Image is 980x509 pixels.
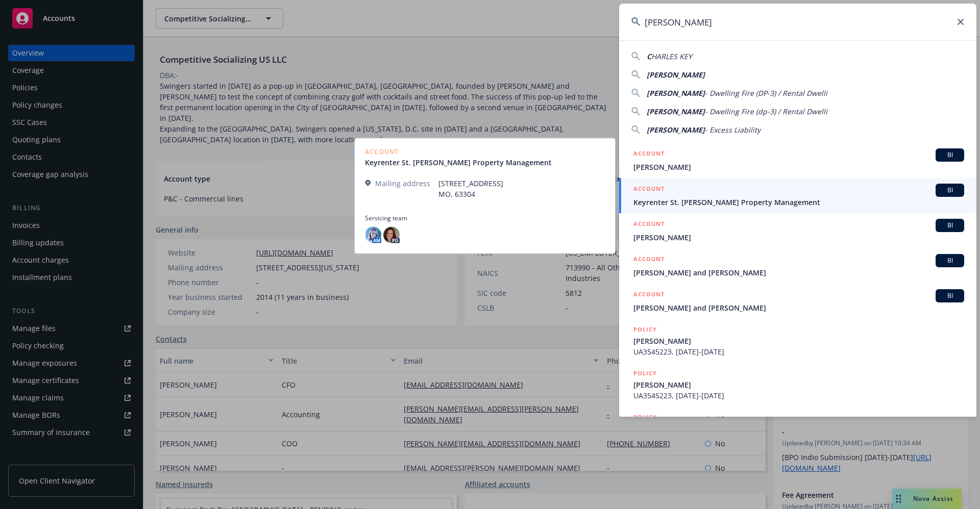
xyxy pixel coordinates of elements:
span: [PERSON_NAME] [647,107,705,116]
span: [PERSON_NAME] [647,70,705,80]
a: POLICY[PERSON_NAME]UA3545223, [DATE]-[DATE] [619,319,976,363]
span: BI [940,256,960,265]
a: ACCOUNTBI[PERSON_NAME] and [PERSON_NAME] [619,248,976,284]
h5: ACCOUNT [633,254,665,266]
span: [PERSON_NAME] [633,379,964,390]
span: [PERSON_NAME] [633,162,964,172]
a: ACCOUNTBI[PERSON_NAME] [619,213,976,248]
span: [PERSON_NAME] and [PERSON_NAME] [633,302,964,313]
span: - Dwelling Fire (dp-3) / Rental Dwelli [705,107,827,116]
h5: ACCOUNT [633,148,665,161]
h5: POLICY [633,368,657,378]
a: ACCOUNTBIKeyrenter St. [PERSON_NAME] Property Management [619,178,976,213]
a: POLICY [619,406,976,450]
a: ACCOUNTBI[PERSON_NAME] [619,143,976,178]
span: BI [940,186,960,195]
input: Search... [619,4,976,40]
span: [PERSON_NAME] [633,336,964,346]
h5: ACCOUNT [633,184,665,196]
a: ACCOUNTBI[PERSON_NAME] and [PERSON_NAME] [619,284,976,319]
span: UA3545223, [DATE]-[DATE] [633,390,964,401]
span: UA3545223, [DATE]-[DATE] [633,346,964,357]
span: [PERSON_NAME] [633,232,964,243]
span: [PERSON_NAME] and [PERSON_NAME] [633,267,964,278]
span: - Excess Liability [705,125,761,135]
span: BI [940,150,960,160]
span: - Dwelling Fire (DP-3) / Rental Dwelli [705,88,827,98]
span: [PERSON_NAME] [647,125,705,135]
h5: ACCOUNT [633,219,665,231]
h5: ACCOUNT [633,289,665,301]
span: Keyrenter St. [PERSON_NAME] Property Management [633,197,964,208]
span: C [647,52,651,61]
span: BI [940,221,960,230]
a: POLICY[PERSON_NAME]UA3545223, [DATE]-[DATE] [619,363,976,406]
span: BI [940,291,960,300]
h5: POLICY [633,412,657,422]
span: HARLES KEY [651,52,692,61]
h5: POLICY [633,324,657,335]
span: [PERSON_NAME] [647,88,705,98]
